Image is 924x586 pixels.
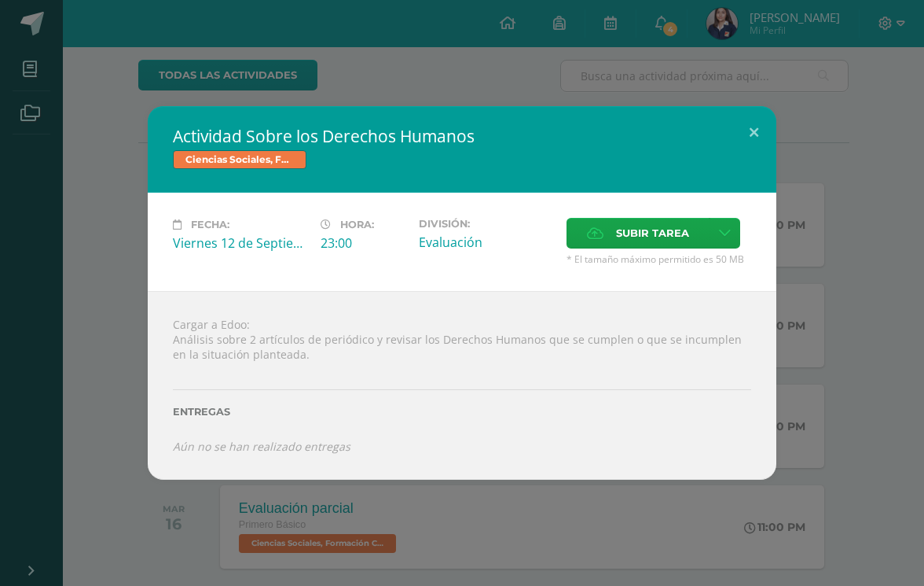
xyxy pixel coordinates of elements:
span: Hora: [340,219,374,230]
div: Viernes 12 de Septiembre [173,234,308,252]
div: Cargar a Edoo: Análisis sobre 2 artículos de periódico y revisar los Derechos Humanos que se cump... [148,291,776,480]
span: * El tamaño máximo permitido es 50 MB [566,252,751,266]
button: Close (Esc) [731,106,776,160]
label: Entregas [173,406,751,418]
div: Evaluación [419,234,554,251]
i: Aún no se han realizado entregas [173,439,350,454]
label: División: [419,218,554,230]
span: Fecha: [191,219,229,230]
div: 23:00 [321,234,406,252]
h2: Actividad Sobre los Derechos Humanos [173,125,751,147]
span: Ciencias Sociales, Formación Ciudadana e Interculturalidad [173,150,306,169]
span: Subir tarea [616,219,689,248]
